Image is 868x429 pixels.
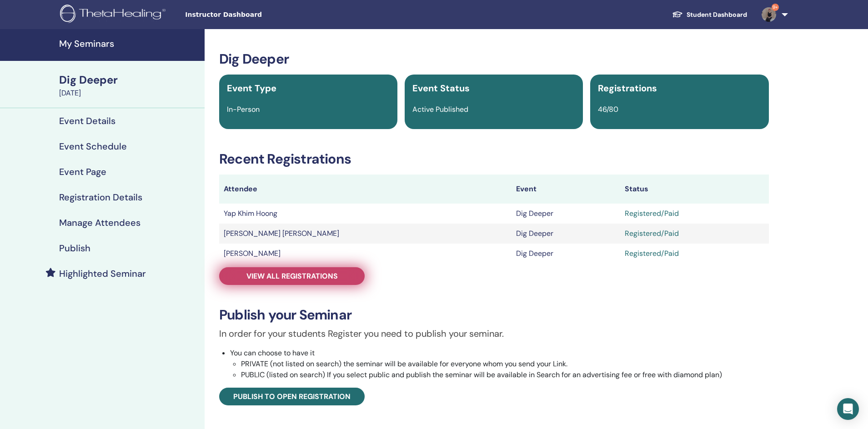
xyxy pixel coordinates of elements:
img: logo.png [60,5,169,25]
span: 46/80 [598,105,618,114]
th: Event [512,175,620,204]
h4: Highlighted Seminar [59,268,146,279]
div: Registered/Paid [625,248,764,259]
span: View all registrations [246,271,338,281]
h4: Registration Details [59,192,142,203]
li: PUBLIC (listed on search) If you select public and publish the seminar will be available in Searc... [241,369,769,380]
span: Event Status [412,82,470,94]
div: Open Intercom Messenger [837,398,859,420]
td: [PERSON_NAME] [PERSON_NAME] [219,224,512,244]
h4: Event Schedule [59,141,127,152]
th: Status [620,175,768,204]
h4: My Seminars [59,38,199,49]
td: Yap Khim Hoong [219,204,512,224]
a: Publish to open registration [219,388,365,405]
span: Registrations [598,82,657,94]
h4: Publish [59,243,90,254]
a: View all registrations [219,267,365,285]
img: default.jpg [762,7,776,22]
span: Instructor Dashboard [185,10,321,20]
td: Dig Deeper [512,244,620,264]
span: Active Published [412,105,468,114]
span: 9+ [772,4,779,11]
a: Student Dashboard [665,6,754,23]
div: [DATE] [59,88,199,99]
h3: Dig Deeper [219,51,769,67]
span: Event Type [227,82,276,94]
h4: Event Details [59,115,115,126]
div: Registered/Paid [625,228,764,239]
div: Dig Deeper [59,72,199,88]
th: Attendee [219,175,512,204]
h4: Manage Attendees [59,217,140,228]
img: graduation-cap-white.svg [672,10,683,18]
li: PRIVATE (not listed on search) the seminar will be available for everyone whom you send your Link. [241,359,769,369]
h4: Event Page [59,166,106,177]
td: Dig Deeper [512,224,620,244]
p: In order for your students Register you need to publish your seminar. [219,327,769,340]
li: You can choose to have it [230,348,769,380]
span: In-Person [227,105,260,114]
h3: Recent Registrations [219,151,769,167]
div: Registered/Paid [625,208,764,219]
td: [PERSON_NAME] [219,244,512,264]
a: Dig Deeper[DATE] [54,72,205,99]
td: Dig Deeper [512,204,620,224]
h3: Publish your Seminar [219,307,769,323]
span: Publish to open registration [233,392,351,401]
